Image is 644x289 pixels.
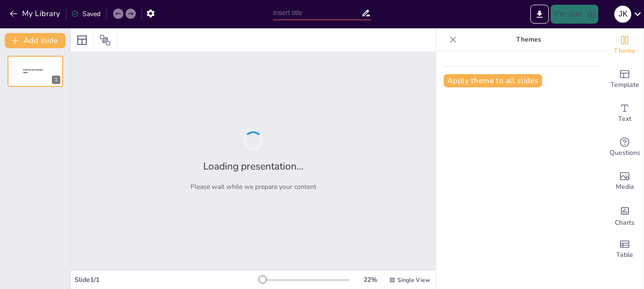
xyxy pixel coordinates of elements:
[614,5,631,24] button: j k
[444,74,542,87] button: Apply theme to all slides
[616,182,634,192] span: Media
[614,46,636,56] span: Theme
[530,5,549,24] button: Export to PowerPoint
[74,33,90,48] div: Layout
[8,56,63,87] div: 1
[551,5,598,24] button: Present
[606,62,644,96] div: Add ready made slides
[606,164,644,198] div: Add images, graphics, shapes or video
[52,76,60,84] div: 1
[606,130,644,164] div: Get real-time input from your audience
[616,250,633,260] span: Table
[359,275,381,284] div: 22 %
[397,276,430,284] span: Single View
[618,114,631,124] span: Text
[7,6,64,21] button: My Library
[5,33,66,48] button: Add slide
[606,96,644,130] div: Add text boxes
[611,80,639,90] span: Template
[273,6,361,20] input: Insert title
[461,28,596,51] p: Themes
[615,218,635,228] span: Charts
[606,198,644,232] div: Add charts and graphs
[606,232,644,266] div: Add a table
[614,6,631,23] div: j k
[610,148,640,158] span: Questions
[606,28,644,62] div: Change the overall theme
[190,182,316,191] p: Please wait while we prepare your content
[74,275,259,284] div: Slide 1 / 1
[203,160,304,173] h2: Loading presentation...
[99,34,111,46] span: Position
[23,69,43,74] span: Sendsteps presentation editor
[71,9,100,18] div: Saved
